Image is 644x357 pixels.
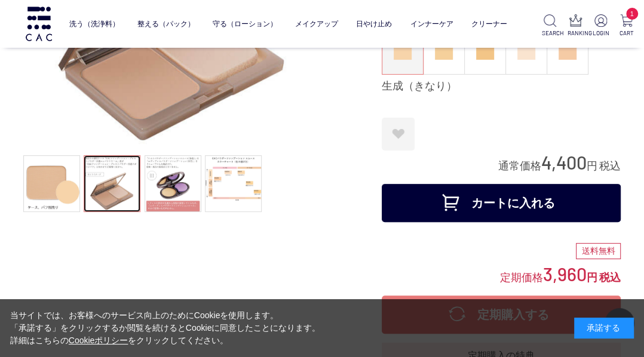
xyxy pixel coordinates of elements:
[10,309,321,347] div: 当サイトでは、お客様へのサービス向上のためにCookieを使用します。 「承諾する」をクリックするか閲覧を続けるとCookieに同意したことになります。 詳細はこちらの をクリックしてください。
[382,79,621,94] div: 生成（きなり）
[547,27,588,74] a: 薄紅（うすべに）
[574,318,634,338] div: 承諾する
[382,184,621,222] button: カートに入れる
[295,11,338,37] a: メイクアップ
[410,11,453,37] a: インナーケア
[356,11,392,37] a: 日やけ止め
[500,270,543,284] span: 定期価格
[24,7,54,41] img: logo
[517,42,535,60] img: 桜（さくら）
[137,11,195,37] a: 整える（パック）
[618,14,634,38] a: 1 CART
[559,42,576,60] img: 薄紅（うすべに）
[542,29,558,38] p: SEARCH
[593,29,609,38] p: LOGIN
[618,29,634,38] p: CART
[69,336,128,345] a: Cookieポリシー
[541,151,587,173] span: 4,400
[213,11,277,37] a: 守る（ローション）
[382,118,415,150] a: お気に入りに登録する
[568,29,584,38] p: RANKING
[587,160,597,172] span: 円
[382,296,621,334] button: 定期購入する
[69,11,119,37] a: 洗う（洗浄料）
[599,272,621,284] span: 税込
[576,243,621,260] div: 送料無料
[506,27,547,74] a: 桜（さくら）
[471,11,507,37] a: クリーナー
[593,14,609,38] a: LOGIN
[547,27,588,75] dl: 薄紅（うすべに）
[498,160,541,172] span: 通常価格
[568,14,584,38] a: RANKING
[587,272,597,284] span: 円
[542,14,558,38] a: SEARCH
[543,263,587,285] span: 3,960
[626,8,638,20] span: 1
[505,27,547,75] dl: 桜（さくら）
[599,160,621,172] span: 税込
